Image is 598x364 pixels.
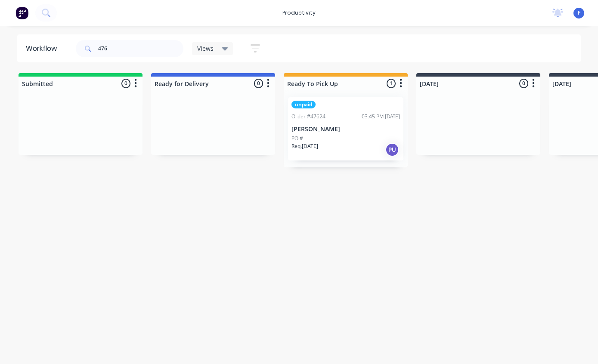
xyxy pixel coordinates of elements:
[15,6,28,19] img: Factory
[362,113,400,120] div: 03:45 PM [DATE]
[197,44,214,53] span: Views
[98,40,183,57] input: Search for orders...
[291,101,316,108] div: unpaid
[291,142,318,150] p: Req. [DATE]
[288,97,403,160] div: unpaidOrder #4762403:45 PM [DATE][PERSON_NAME]PO #Req.[DATE]PU
[291,135,303,142] p: PO #
[385,143,399,157] div: PU
[291,126,400,133] p: [PERSON_NAME]
[291,113,325,120] div: Order #47624
[278,6,320,19] div: productivity
[26,43,61,54] div: Workflow
[578,9,580,17] span: F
